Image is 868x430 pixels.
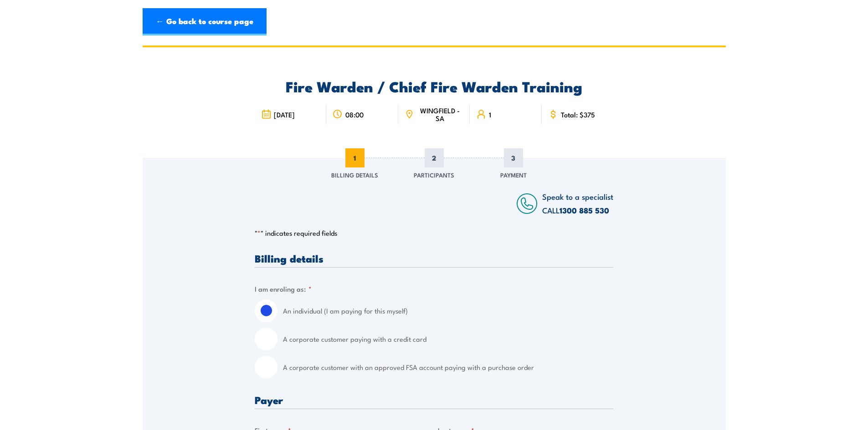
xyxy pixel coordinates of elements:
span: 08:00 [345,111,364,118]
label: An individual (I am paying for this myself) [283,299,613,322]
span: 1 [345,148,365,167]
h3: Payer [255,395,613,405]
legend: I am enroling as: [255,283,312,294]
span: WINGFIELD - SA [416,106,463,122]
span: Total: $375 [561,111,595,118]
span: Participants [414,170,454,179]
span: 2 [425,148,444,167]
span: Payment [500,170,527,179]
a: ← Go back to course page [143,8,267,35]
label: A corporate customer paying with a credit card [283,328,613,350]
span: [DATE] [274,111,295,118]
span: Billing Details [331,170,378,179]
a: 1300 885 530 [560,204,609,216]
span: 1 [489,111,491,118]
h2: Fire Warden / Chief Fire Warden Training [255,80,613,92]
h3: Billing details [255,253,613,263]
label: A corporate customer with an approved FSA account paying with a purchase order [283,356,613,379]
span: 3 [504,148,523,167]
p: " " indicates required fields [255,228,613,238]
span: Speak to a specialist CALL [542,191,613,216]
